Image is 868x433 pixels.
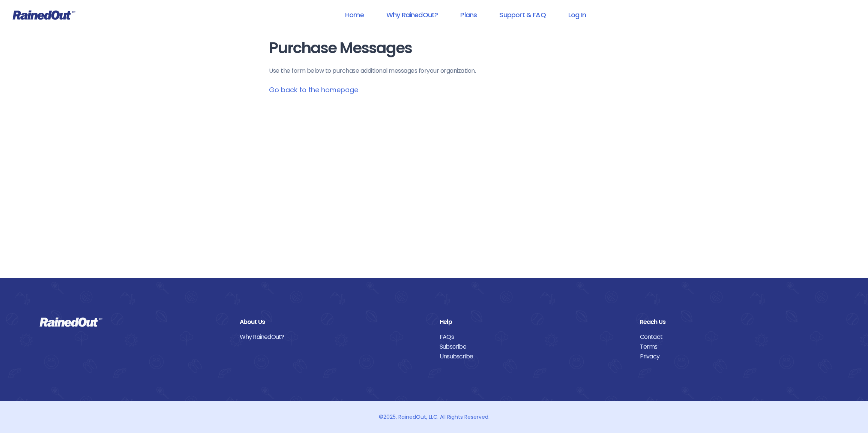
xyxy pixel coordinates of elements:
[440,317,629,327] div: Help
[559,6,596,23] a: Log In
[440,332,629,342] a: FAQs
[240,332,429,342] a: Why RainedOut?
[440,342,629,352] a: Subscribe
[269,40,599,57] h1: Purchase Messages
[269,66,599,75] p: Use the form below to purchase additional messages for your organization .
[640,332,829,342] a: Contact
[451,6,487,23] a: Plans
[269,85,358,94] a: Go back to the homepage
[440,352,629,361] a: Unsubscribe
[335,6,374,23] a: Home
[640,342,829,352] a: Terms
[377,6,448,23] a: Why RainedOut?
[240,317,429,327] div: About Us
[640,317,829,327] div: Reach Us
[490,6,555,23] a: Support & FAQ
[640,352,829,361] a: Privacy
